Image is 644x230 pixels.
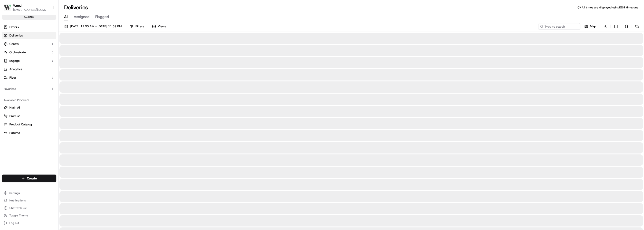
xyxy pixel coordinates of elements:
button: Fleet [2,74,56,81]
span: Returns [9,131,20,135]
button: Notifications [2,197,56,204]
button: [DATE] 12:00 AM - [DATE] 11:59 PM [62,23,124,30]
a: Promise [4,114,55,118]
button: Filters [128,23,146,30]
button: Nash AI [2,104,56,111]
button: WeeviWeevi[EMAIL_ADDRESS][DOMAIN_NAME] [2,2,48,13]
span: Engage [9,59,20,63]
button: Product Catalog [2,121,56,128]
button: Map [582,23,598,30]
span: Map [590,24,596,29]
a: Deliveries [2,32,56,39]
button: Refresh [634,23,640,30]
span: Assigned [74,14,90,20]
span: Toggle Theme [9,214,28,217]
button: Orchestrate [2,49,56,56]
button: Create [2,175,56,182]
a: Nash AI [4,106,55,110]
span: Nash AI [9,106,20,110]
button: Control [2,40,56,48]
span: Create [27,176,37,181]
button: Engage [2,57,56,65]
button: Returns [2,129,56,137]
span: Deliveries [9,33,23,38]
h1: Deliveries [64,4,88,11]
span: Chat with us! [9,206,26,210]
span: Filters [135,24,144,29]
img: Weevi [4,4,11,11]
a: Product Catalog [4,122,55,127]
button: [EMAIL_ADDRESS][DOMAIN_NAME] [13,8,47,12]
button: Settings [2,190,56,196]
span: Flagged [95,14,109,20]
button: Log out [2,220,56,226]
button: Weevi [13,3,22,8]
a: Orders [2,23,56,31]
span: Promise [9,114,20,118]
div: Favorites [2,85,56,93]
div: Available Products [2,96,56,104]
span: Log out [9,221,19,225]
span: All times are displayed using EEST timezone [582,6,638,9]
span: Fleet [9,76,16,80]
span: Analytics [9,67,22,71]
span: Orders [9,25,19,29]
a: Returns [4,131,55,135]
span: Views [158,24,166,29]
a: Analytics [2,66,56,73]
span: All [64,14,68,20]
span: Settings [9,191,20,195]
span: Notifications [9,199,26,202]
div: sandbox [2,15,56,20]
input: Type to search [538,23,580,30]
button: Toggle Theme [2,212,56,219]
span: Control [9,42,19,46]
button: Promise [2,112,56,120]
span: Product Catalog [9,122,32,127]
button: Views [150,23,168,30]
button: Chat with us! [2,205,56,211]
span: [DATE] 12:00 AM - [DATE] 11:59 PM [70,24,122,29]
span: Orchestrate [9,50,26,55]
